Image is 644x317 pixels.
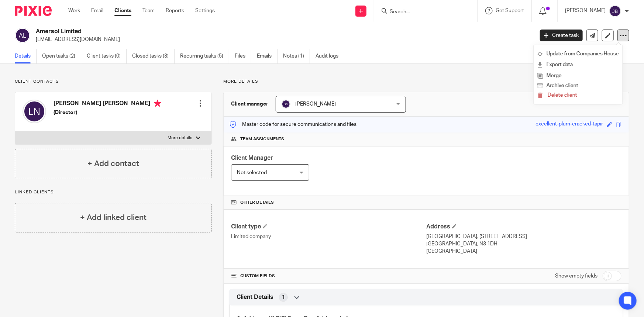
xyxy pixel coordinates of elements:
[240,200,274,206] span: Other details
[537,91,619,100] button: Delete client
[537,70,619,81] a: Merge
[87,158,139,169] h4: + Add contact
[231,223,426,231] h4: Client type
[548,93,577,98] span: Delete client
[426,248,621,255] p: [GEOGRAPHIC_DATA]
[180,49,229,63] a: Recurring tasks (5)
[540,30,583,41] a: Create task
[535,120,603,129] div: excellent-plum-cracked-tapir
[15,79,212,85] p: Client contacts
[237,293,273,301] span: Client Details
[282,100,290,108] img: svg%3E
[237,170,267,175] span: Not selected
[42,49,81,63] a: Open tasks (2)
[15,6,52,16] img: Pixie
[54,109,161,116] h5: (Director)
[87,49,127,63] a: Client tasks (0)
[15,49,37,63] a: Details
[114,7,131,14] a: Clients
[36,36,529,43] p: [EMAIL_ADDRESS][DOMAIN_NAME]
[54,100,161,109] h4: [PERSON_NAME] [PERSON_NAME]
[316,49,344,63] a: Audit logs
[166,7,184,14] a: Reports
[168,135,192,141] p: More details
[555,272,597,280] label: Show empty fields
[426,233,621,240] p: [GEOGRAPHIC_DATA], [STREET_ADDRESS]
[15,189,212,195] p: Linked clients
[154,100,161,107] i: Primary
[426,240,621,248] p: [GEOGRAPHIC_DATA], N3 1DH
[15,28,30,43] img: svg%3E
[229,121,357,128] p: Master code for secure communications and files
[36,28,430,35] h2: Amersol Limited
[91,7,103,14] a: Email
[496,8,524,13] span: Get Support
[132,49,175,63] a: Closed tasks (3)
[195,7,215,14] a: Settings
[283,49,310,63] a: Notes (1)
[223,79,629,85] p: More details
[257,49,278,63] a: Emails
[537,81,619,91] button: Archive client
[231,155,273,161] span: Client Manager
[240,136,284,142] span: Team assignments
[426,223,621,231] h4: Address
[235,49,251,63] a: Files
[565,7,606,14] p: [PERSON_NAME]
[537,49,619,59] a: Update from Companies House
[23,100,46,123] img: svg%3E
[609,5,621,17] img: svg%3E
[231,100,268,108] h3: Client manager
[295,101,336,107] span: [PERSON_NAME]
[142,7,155,14] a: Team
[231,273,426,279] h4: CUSTOM FIELDS
[80,212,147,223] h4: + Add linked client
[231,233,426,240] p: Limited company
[68,7,80,14] a: Work
[282,294,285,301] span: 1
[537,59,619,70] a: Export data
[389,9,455,15] input: Search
